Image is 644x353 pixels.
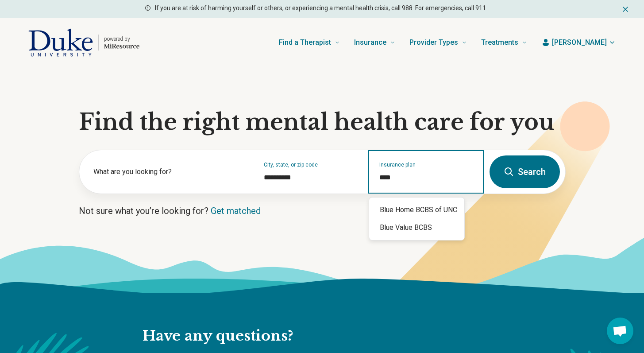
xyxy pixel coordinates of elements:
h2: Have any questions? [143,327,480,345]
button: Search [490,155,560,188]
p: If you are at risk of harming yourself or others, or experiencing a mental health crisis, call 98... [155,4,487,13]
a: Home page [28,28,139,57]
span: Insurance [354,36,386,49]
div: Open chat [607,318,633,344]
label: What are you looking for? [93,167,242,177]
span: [PERSON_NAME] [552,37,607,48]
span: Find a Therapist [279,36,331,49]
button: Dismiss [621,4,630,14]
span: Treatments [481,36,518,49]
p: Not sure what you’re looking for? [79,205,566,217]
div: Blue Value BCBS [369,219,464,237]
a: Get matched [211,206,261,216]
div: Blue Home BCBS of UNC [369,201,464,219]
div: Suggestions [369,201,464,237]
p: powered by [104,35,139,43]
span: Provider Types [409,36,458,49]
h1: Find the right mental health care for you [79,109,566,136]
